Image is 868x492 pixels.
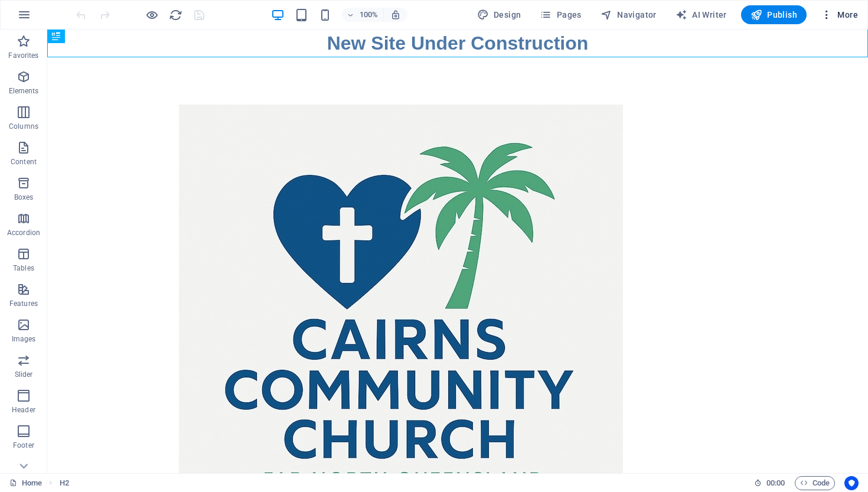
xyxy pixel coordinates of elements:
[15,370,33,379] p: Slider
[342,8,384,22] button: 100%
[535,5,586,24] button: Pages
[844,476,859,490] button: Usercentrics
[821,9,858,21] span: More
[795,476,835,490] button: Code
[13,263,34,273] p: Tables
[8,51,38,60] p: Favorites
[477,9,521,21] span: Design
[800,476,830,490] span: Code
[9,86,39,96] p: Elements
[472,5,526,24] button: Design
[390,9,401,20] i: On resize automatically adjust zoom level to fit chosen device.
[12,405,35,415] p: Header
[601,9,657,21] span: Navigator
[540,9,581,21] span: Pages
[750,9,797,21] span: Publish
[169,8,182,22] i: Reload page
[9,122,38,131] p: Columns
[13,441,34,450] p: Footer
[14,193,34,202] p: Boxes
[60,476,69,490] span: Click to select. Double-click to edit
[9,476,42,490] a: Click to cancel selection. Double-click to open Pages
[12,334,36,344] p: Images
[766,476,785,490] span: 00 00
[741,5,807,24] button: Publish
[676,9,727,21] span: AI Writer
[816,5,863,24] button: More
[671,5,732,24] button: AI Writer
[60,476,69,490] nav: breadcrumb
[7,228,40,237] p: Accordion
[9,299,38,308] p: Features
[168,8,182,22] button: reload
[596,5,661,24] button: Navigator
[754,476,785,490] h6: Session time
[775,478,776,487] span: :
[360,8,378,22] h6: 100%
[472,5,526,24] div: Design (Ctrl+Alt+Y)
[11,157,37,167] p: Content
[145,8,159,22] button: Click here to leave preview mode and continue editing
